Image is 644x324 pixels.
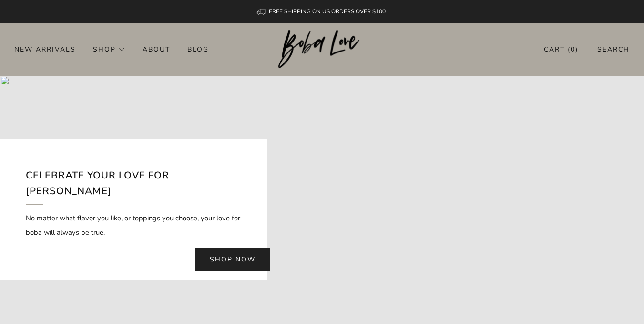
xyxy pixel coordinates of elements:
[544,42,578,57] a: Cart
[143,42,170,57] a: About
[195,248,270,271] a: Shop now
[269,8,386,15] span: FREE SHIPPING ON US ORDERS OVER $100
[26,211,241,240] p: No matter what flavor you like, or toppings you choose, your love for boba will always be true.
[571,45,575,54] items-count: 0
[597,42,630,57] a: Search
[93,42,125,57] a: Shop
[14,42,76,57] a: New Arrivals
[26,167,241,205] h2: Celebrate your love for [PERSON_NAME]
[187,42,209,57] a: Blog
[278,30,366,69] img: Boba Love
